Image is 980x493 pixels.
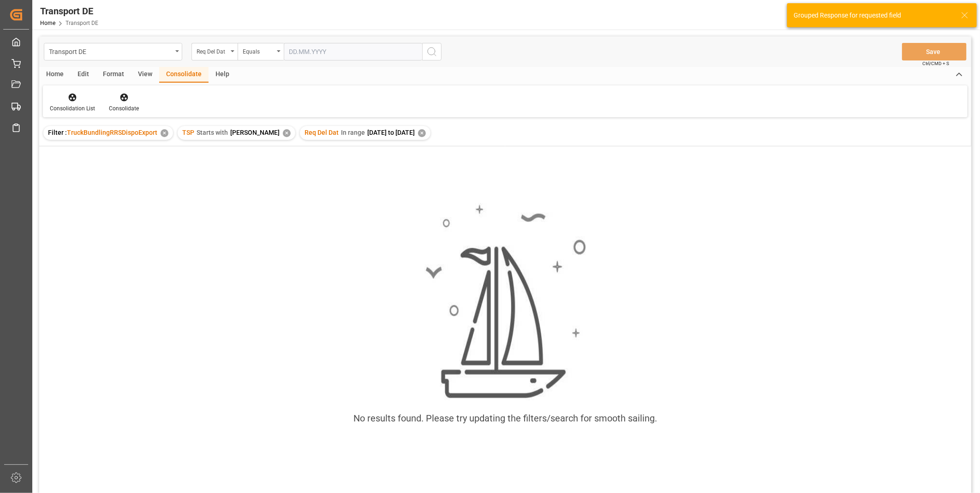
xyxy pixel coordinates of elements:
[922,60,949,67] span: Ctrl/CMD + S
[243,45,274,56] div: Equals
[191,43,238,60] button: open menu
[48,129,67,136] span: Filter :
[424,203,586,400] img: smooth_sailing.jpeg
[209,67,236,83] div: Help
[71,67,96,83] div: Edit
[67,129,157,136] span: TruckBundlingRRSDispoExport
[230,129,280,136] span: [PERSON_NAME]
[367,129,415,136] span: [DATE] to [DATE]
[109,104,139,113] div: Consolidate
[418,129,426,137] div: ✕
[40,4,98,18] div: Transport DE
[422,43,442,60] button: search button
[39,67,71,83] div: Home
[44,43,182,60] button: open menu
[159,67,209,83] div: Consolidate
[197,45,228,56] div: Req Del Dat
[197,129,228,136] span: Starts with
[40,20,55,26] a: Home
[131,67,159,83] div: View
[305,129,339,136] span: Req Del Dat
[353,411,657,425] div: No results found. Please try updating the filters/search for smooth sailing.
[283,129,291,137] div: ✕
[49,45,172,57] div: Transport DE
[284,43,422,60] input: DD.MM.YYYY
[794,11,952,20] div: Grouped Response for requested field
[182,129,194,136] span: TSP
[96,67,131,83] div: Format
[161,129,168,137] div: ✕
[341,129,365,136] span: In range
[50,104,95,113] div: Consolidation List
[902,43,967,60] button: Save
[238,43,284,60] button: open menu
